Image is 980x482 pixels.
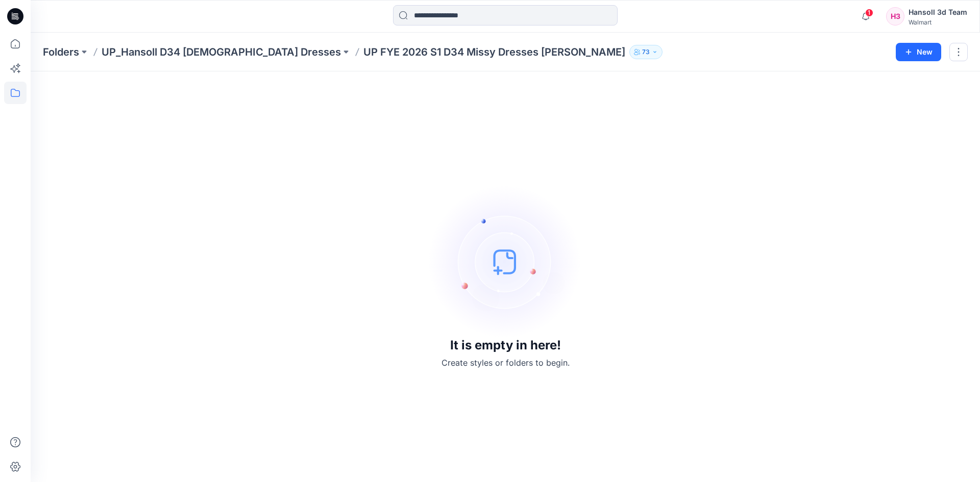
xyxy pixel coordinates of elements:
[450,338,561,352] h3: It is empty in here!
[909,18,967,26] div: Walmart
[909,6,967,18] div: Hansoll 3d Team
[865,9,873,17] span: 1
[442,357,570,369] p: Create styles or folders to begin.
[102,45,341,59] a: UP_Hansoll D34 [DEMOGRAPHIC_DATA] Dresses
[886,7,904,26] div: H3
[896,43,941,61] button: New
[363,45,625,59] p: UP FYE 2026 S1 D34 Missy Dresses [PERSON_NAME]
[429,185,582,338] img: empty-state-image.svg
[629,45,663,59] button: 73
[642,46,650,58] p: 73
[43,45,79,59] a: Folders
